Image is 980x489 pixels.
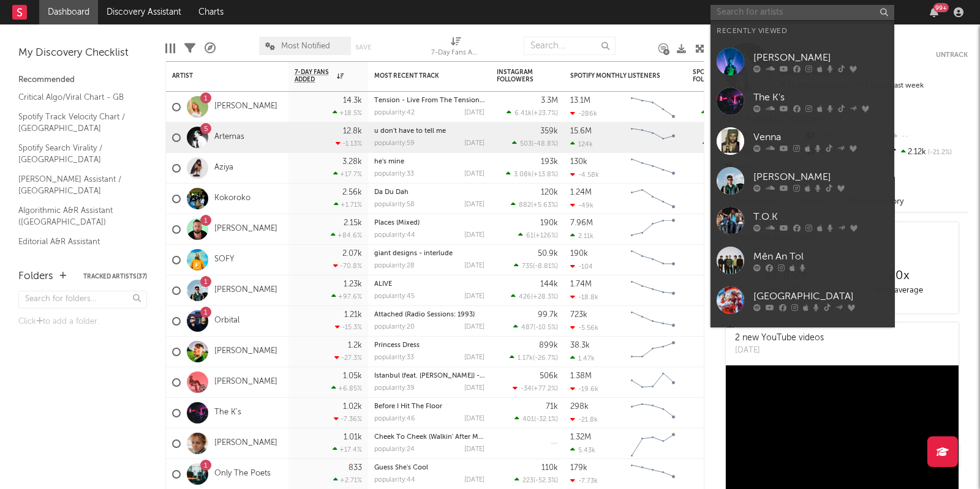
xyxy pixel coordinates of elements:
[342,158,362,166] div: 3.28k
[570,416,598,424] div: -21.8k
[625,245,680,275] svg: Chart title
[374,434,503,441] a: Cheek To Cheek (Walkin' After Midnight)
[374,312,475,318] a: Attached (Radio Sessions: 1993)
[753,170,888,184] div: [PERSON_NAME]
[514,171,532,178] span: 3.08k
[464,324,484,330] div: [DATE]
[374,189,484,196] div: Da Du Dah
[335,323,362,331] div: -15.3 %
[344,219,362,227] div: 2.15k
[526,233,533,239] span: 61
[295,69,334,83] span: 7-Day Fans Added
[717,24,888,39] div: Recently Viewed
[513,323,558,331] div: ( )
[374,354,414,361] div: popularity: 33
[522,416,534,423] span: 401
[18,173,135,198] a: [PERSON_NAME] Assistant / [GEOGRAPHIC_DATA]
[519,294,531,300] span: 426
[536,416,556,423] span: -32.1 %
[497,69,540,83] div: Instagram Followers
[344,433,362,441] div: 1.01k
[533,141,556,147] span: -48.8 %
[343,403,362,411] div: 1.02k
[374,281,484,288] div: ALIVE
[343,372,362,380] div: 1.05k
[753,90,888,105] div: The K's
[214,438,277,449] a: [PERSON_NAME]
[541,158,558,166] div: 193k
[374,385,415,392] div: popularity: 39
[334,201,362,209] div: +1.71 %
[333,109,362,117] div: +18.5 %
[214,346,277,357] a: [PERSON_NAME]
[625,306,680,337] svg: Chart title
[464,232,484,239] div: [DATE]
[374,128,484,135] div: u don't have to tell me
[374,97,497,104] a: Tension - Live From The Tension Tour
[625,398,680,428] svg: Chart title
[710,280,894,320] a: [GEOGRAPHIC_DATA]
[513,384,558,392] div: ( )
[374,220,484,226] div: Places (Mixed)
[214,102,277,112] a: [PERSON_NAME]
[374,159,484,165] div: he's mine
[570,219,593,227] div: 7.96M
[334,354,362,362] div: -27.3 %
[374,171,414,177] div: popularity: 33
[374,342,484,349] div: Princess Dress
[331,231,362,239] div: +84.6 %
[374,312,484,318] div: Attached (Radio Sessions: 1993)
[570,342,590,349] div: 38.3k
[18,204,135,229] a: Algorithmic A&R Assistant ([GEOGRAPHIC_DATA])
[514,262,558,270] div: ( )
[344,280,362,288] div: 1.23k
[172,72,264,80] div: Artist
[625,367,680,398] svg: Chart title
[83,274,147,280] button: Tracked Artists(37)
[570,201,594,209] div: -49k
[570,280,592,288] div: 1.74M
[710,5,894,20] input: Search for artists
[374,232,415,239] div: popularity: 44
[214,408,241,418] a: The K's
[570,250,588,258] div: 190k
[464,354,484,361] div: [DATE]
[540,280,558,288] div: 144k
[753,289,888,304] div: [GEOGRAPHIC_DATA]
[570,477,598,485] div: -7.73k
[710,121,894,161] a: Venna
[533,294,556,300] span: +28.3 %
[374,263,415,269] div: popularity: 28
[18,73,147,88] div: Recommended
[522,477,533,484] span: 223
[343,97,362,105] div: 14.3k
[625,122,680,153] svg: Chart title
[334,415,362,423] div: -7.36 %
[514,110,532,117] span: 6.41k
[214,163,233,173] a: Aziya
[514,415,558,423] div: ( )
[374,250,453,257] a: giant designs - interlude
[541,464,558,472] div: 110k
[18,141,135,166] a: Spotify Search Virality / [GEOGRAPHIC_DATA]
[374,140,415,147] div: popularity: 59
[518,355,533,362] span: 1.17k
[535,477,556,484] span: -52.3 %
[753,130,888,144] div: Venna
[507,109,558,117] div: ( )
[570,189,592,196] div: 1.24M
[886,129,968,144] div: --
[374,110,415,116] div: popularity: 42
[374,281,392,288] a: ALIVE
[342,189,362,196] div: 2.56k
[355,44,371,51] button: Save
[374,434,484,441] div: Cheek To Cheek (Walkin' After Midnight)
[464,171,484,177] div: [DATE]
[710,201,894,241] a: T.O.K
[539,342,558,349] div: 899k
[374,220,420,226] a: Places (Mixed)
[464,385,484,392] div: [DATE]
[333,476,362,484] div: +2.71 %
[374,293,415,300] div: popularity: 45
[512,140,558,147] div: ( )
